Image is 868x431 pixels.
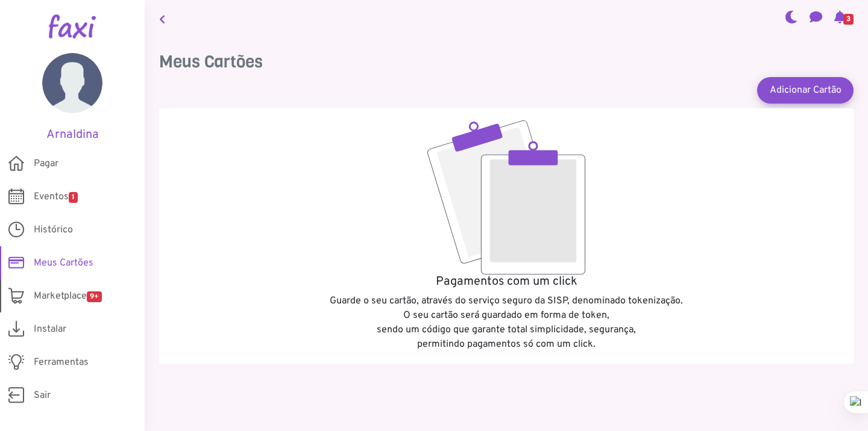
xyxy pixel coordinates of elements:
span: Pagar [34,157,58,171]
span: Eventos [34,190,78,204]
span: Marketplace [34,289,102,303]
span: Meus Cartões [34,256,93,270]
h5: Arnaldina [18,128,127,142]
h3: Meus Cartões [159,52,854,72]
a: Adicionar Cartão [757,77,854,104]
a: Arnaldina [18,53,127,142]
span: Instalar [34,322,66,336]
span: Histórico [34,223,73,237]
span: Sair [34,388,51,403]
span: Ferramentas [34,355,89,370]
h5: Pagamentos com um click [171,274,841,289]
img: empty.svg [427,120,585,274]
p: Guarde o seu cartão, através do serviço seguro da SISP, denominado tokenização. [171,294,841,308]
span: 3 [843,14,854,25]
span: 1 [69,192,78,203]
span: 9+ [87,291,102,302]
p: O seu cartão será guardado em forma de token, sendo um código que garante total simplicidade, seg... [171,308,841,352]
